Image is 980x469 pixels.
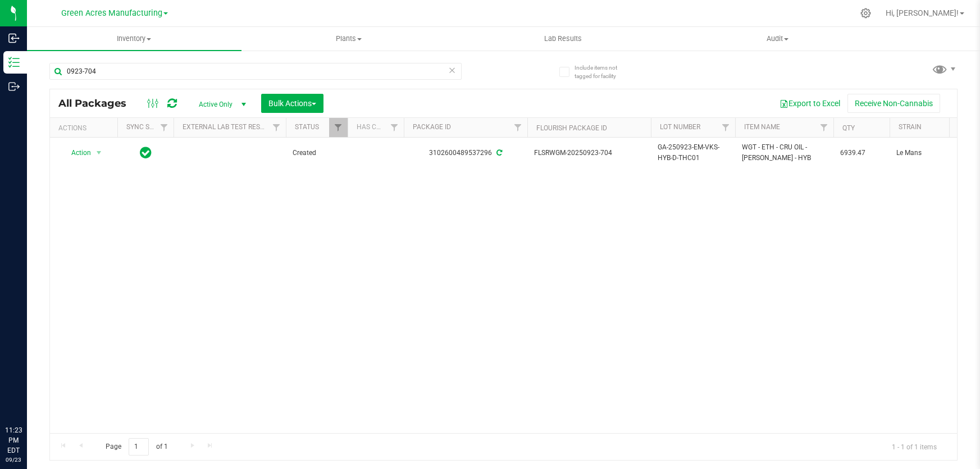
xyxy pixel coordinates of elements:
span: In Sync [140,145,152,161]
inline-svg: Outbound [8,81,20,92]
span: Clear [448,63,456,78]
a: Audit [670,27,885,51]
span: 6939.47 [840,148,883,158]
span: Lab Results [529,34,597,44]
th: Has COA [348,118,404,138]
iframe: Resource center unread badge [33,377,47,391]
span: Plants [242,34,455,44]
a: Filter [509,118,527,137]
span: Green Acres Manufacturing [61,8,162,18]
span: Sync from Compliance System [495,149,502,157]
div: 3102600489537296 [402,148,529,158]
a: Filter [385,118,404,137]
a: Filter [267,118,286,137]
span: All Packages [58,97,138,110]
div: Actions [58,124,113,132]
a: Qty [842,124,855,132]
span: Hi, [PERSON_NAME]! [886,8,959,17]
a: Filter [155,118,174,137]
a: Lot Number [660,123,700,131]
a: External Lab Test Result [183,123,271,131]
a: Package ID [413,123,451,131]
span: 1 - 1 of 1 items [883,438,946,455]
a: Strain [899,123,922,131]
span: select [92,145,106,161]
inline-svg: Inbound [8,33,20,44]
a: Filter [329,118,348,137]
a: Status [295,123,319,131]
a: Inventory [27,27,241,51]
iframe: Resource center [11,379,45,413]
span: Include items not tagged for facility [575,63,631,80]
a: Filter [717,118,735,137]
span: Action [61,145,92,161]
span: FLSRWGM-20250923-704 [534,148,644,158]
span: WGT - ETH - CRU OIL - [PERSON_NAME] - HYB [742,142,827,163]
div: Manage settings [859,8,873,19]
span: Bulk Actions [268,99,316,108]
span: Inventory [27,34,241,44]
span: Page of 1 [96,438,177,456]
a: Sync Status [126,123,170,131]
p: 11:23 PM EDT [5,425,22,456]
span: Audit [671,34,884,44]
a: Flourish Package ID [536,124,607,132]
inline-svg: Inventory [8,57,20,68]
button: Export to Excel [772,94,847,113]
a: Plants [241,27,456,51]
p: 09/23 [5,456,22,464]
span: Created [293,148,341,158]
button: Receive Non-Cannabis [847,94,940,113]
span: GA-250923-EM-VKS-HYB-D-THC01 [658,142,728,163]
a: Item Name [744,123,780,131]
a: Lab Results [456,27,671,51]
input: 1 [129,438,149,456]
button: Bulk Actions [261,94,323,113]
a: Filter [815,118,833,137]
input: Search Package ID, Item Name, SKU, Lot or Part Number... [49,63,462,80]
